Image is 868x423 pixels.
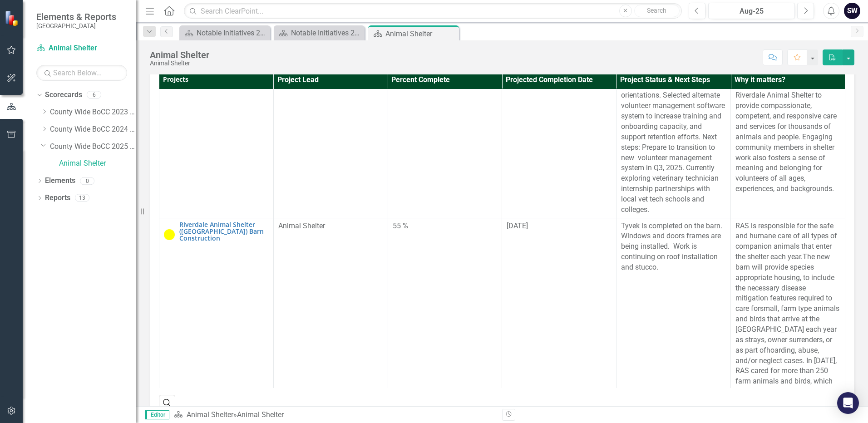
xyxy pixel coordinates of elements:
button: SW [844,3,860,19]
div: Aug-25 [711,6,792,17]
div: 0 [80,177,94,185]
button: Search [634,5,680,17]
div: 55 % [393,221,498,231]
small: [GEOGRAPHIC_DATA] [36,22,116,30]
div: Animal Shelter [150,50,209,60]
span: Search [647,7,666,14]
a: Notable Initiatives 2025 Report [276,27,362,39]
div: 6 [87,91,101,99]
div: Animal Shelter [237,410,284,419]
span: Editor [145,410,169,419]
p: Continuing to increasing frequency of volunteer orientations. Selected alternate volunteer manage... [621,70,726,215]
div: » [174,410,495,420]
span: hoarding, abuse, and/or neglect cases. In [DATE], RAS cared for more than 250 farm animals and bi... [735,346,837,396]
td: Double-Click to Edit [388,67,502,218]
input: Search ClearPoint... [184,3,682,19]
div: Open Intercom Messenger [837,392,859,414]
a: Riverdale Animal Shelter ([GEOGRAPHIC_DATA]) Barn Construction [179,221,269,242]
div: Animal Shelter [385,28,457,39]
p: Increasing volunteer service hours bolsters the capacity for Riverdale Animal Shelter to provide ... [735,70,840,194]
a: County Wide BoCC 2024 Goals [50,124,136,135]
a: Elements [45,176,75,186]
a: County Wide BoCC 2025 Goals [50,142,136,152]
img: 10% to 50% [164,229,175,240]
img: ClearPoint Strategy [5,10,20,26]
a: Reports [45,193,70,203]
span: small, farm type animals and birds that arrive at the [GEOGRAPHIC_DATA] each year as strays, owne... [735,304,839,354]
p: Animal Shelter [278,221,383,231]
div: 13 [75,194,89,202]
button: Aug-25 [708,3,795,19]
div: Notable Initiatives 2023 Report [197,27,268,39]
td: Double-Click to Edit [502,67,616,218]
span: [DATE] [507,221,528,230]
div: Animal Shelter [150,60,209,67]
td: Double-Click to Edit [731,67,845,218]
div: Notable Initiatives 2025 Report [291,27,362,39]
a: Animal Shelter [59,158,136,169]
td: Double-Click to Edit Right Click for Context Menu [159,67,274,218]
a: Notable Initiatives 2023 Report [182,27,268,39]
span: RAS is responsible for the safe and humane care of all types of companion animals that enter the ... [735,221,837,261]
p: Tyvek is completed on the barn. Windows and doors frames are being installed. Work is continuing ... [621,221,726,273]
a: Scorecards [45,90,82,100]
td: Double-Click to Edit [616,67,731,218]
a: Animal Shelter [187,410,233,419]
span: County Wide BoCC 2025 Goals [179,242,255,249]
a: County Wide BoCC 2023 Goals [50,107,136,118]
td: Double-Click to Edit [273,67,388,218]
input: Search Below... [36,65,127,81]
a: Animal Shelter [36,43,127,54]
span: Elements & Reports [36,11,116,22]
